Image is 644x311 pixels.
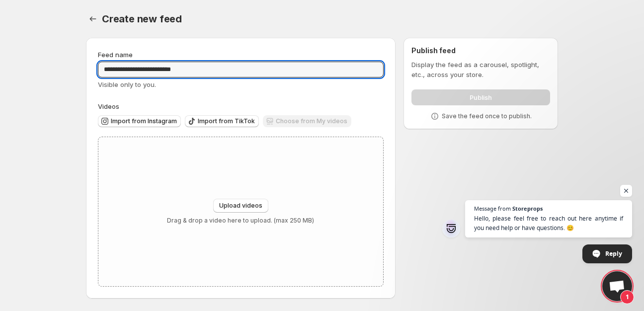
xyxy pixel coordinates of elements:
[605,245,622,262] span: Reply
[411,46,550,56] h2: Publish feed
[102,13,182,25] span: Create new feed
[474,214,623,233] span: Hello, please feel free to reach out here anytime if you need help or have questions. 😊
[98,115,181,127] button: Import from Instagram
[167,217,314,225] p: Drag & drop a video here to upload. (max 250 MB)
[185,115,259,127] button: Import from TikTok
[198,117,255,125] span: Import from TikTok
[442,112,532,120] p: Save the feed once to publish.
[411,60,550,79] p: Display the feed as a carousel, spotlight, etc., across your store.
[213,199,268,213] button: Upload videos
[98,102,119,110] span: Videos
[602,271,632,301] div: Open chat
[512,206,543,211] span: Storeprops
[98,51,133,59] span: Feed name
[219,202,262,210] span: Upload videos
[98,80,156,88] span: Visible only to you.
[86,12,100,26] button: Settings
[474,206,511,211] span: Message from
[111,117,177,125] span: Import from Instagram
[620,290,634,304] span: 1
